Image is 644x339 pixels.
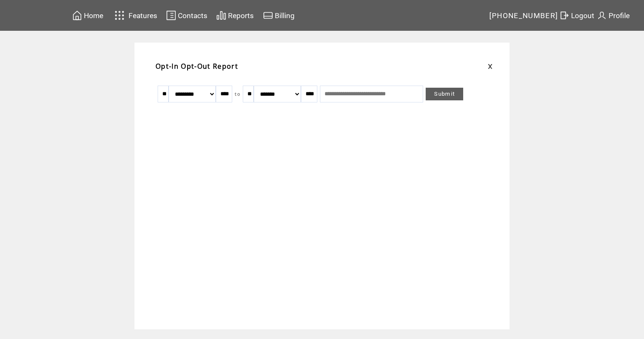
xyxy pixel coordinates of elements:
[262,9,296,22] a: Billing
[558,9,596,22] a: Logout
[129,11,157,20] span: Features
[178,11,207,20] span: Contacts
[228,11,254,20] span: Reports
[112,8,127,22] img: features.svg
[597,10,607,21] img: profile.svg
[489,11,558,20] span: [PHONE_NUMBER]
[165,9,209,22] a: Contacts
[596,9,631,22] a: Profile
[263,10,273,21] img: creidtcard.svg
[235,91,240,97] span: to
[72,10,82,21] img: home.svg
[275,11,295,20] span: Billing
[84,11,103,20] span: Home
[609,11,630,20] span: Profile
[559,10,569,21] img: exit.svg
[571,11,594,20] span: Logout
[156,62,238,71] span: Opt-In Opt-Out Report
[426,88,463,100] a: Submit
[216,10,226,21] img: chart.svg
[215,9,255,22] a: Reports
[111,7,158,24] a: Features
[71,9,105,22] a: Home
[166,10,176,21] img: contacts.svg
